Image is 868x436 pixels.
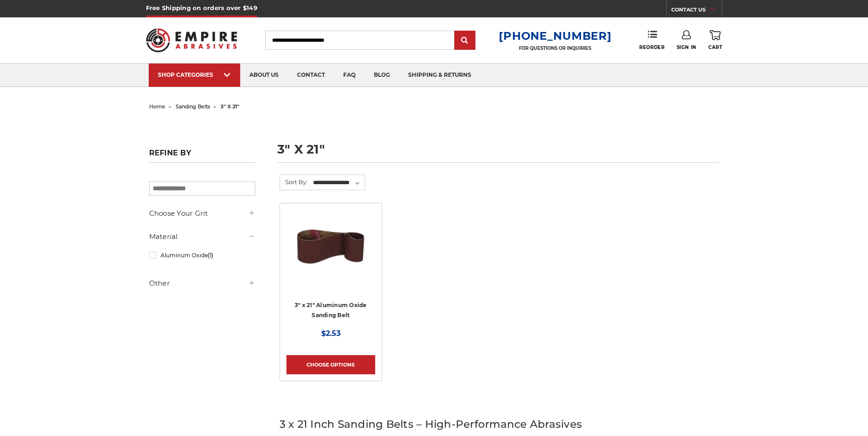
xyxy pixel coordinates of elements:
a: blog [365,64,399,87]
span: Sign In [677,44,696,50]
a: sanding belts [176,103,210,110]
a: Aluminum Oxide [149,247,255,263]
img: Empire Abrasives [146,22,237,58]
a: Cart [708,30,722,50]
span: Cart [708,44,722,50]
div: SHOP CATEGORIES [158,71,231,78]
a: shipping & returns [399,64,480,87]
label: Sort By: [280,175,307,189]
h2: 3 x 21 Inch Sanding Belts – High-Performance Abrasives [280,416,719,432]
a: contact [288,64,334,87]
h5: Choose Your Grit [149,208,255,219]
span: Reorder [639,44,664,50]
h1: 3" x 21" [277,143,719,163]
input: Submit [456,32,474,50]
a: CONTACT US [671,5,722,17]
h5: Refine by [149,149,255,163]
h5: Material [149,231,255,242]
img: 3" x 21" Aluminum Oxide Sanding Belt [294,210,367,283]
select: Sort By: [312,176,365,190]
a: 3" x 21" Aluminum Oxide Sanding Belt [295,302,367,319]
span: 3" x 21" [221,103,239,110]
h5: Other [149,278,255,289]
a: faq [334,64,365,87]
span: (1) [208,252,213,259]
a: Reorder [639,30,664,50]
a: home [149,103,165,110]
a: about us [240,64,288,87]
a: [PHONE_NUMBER] [499,29,611,43]
p: FOR QUESTIONS OR INQUIRIES [499,45,611,51]
a: 3" x 21" Aluminum Oxide Sanding Belt [286,210,375,298]
a: Choose Options [286,355,375,374]
span: $2.53 [321,329,340,338]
